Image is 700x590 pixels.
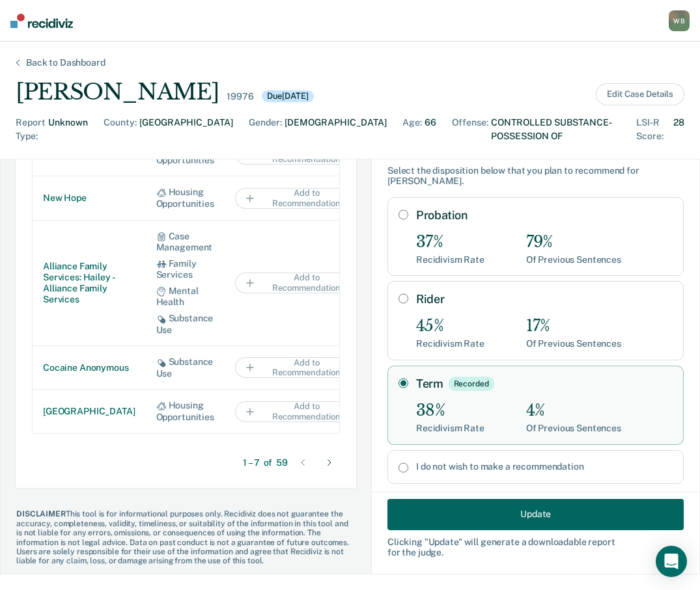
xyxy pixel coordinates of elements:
div: [DEMOGRAPHIC_DATA] [285,116,387,143]
div: [PERSON_NAME] [16,79,219,105]
div: Unknown [48,116,88,143]
div: Age : [402,116,422,143]
div: Select the disposition below that you plan to recommend for [PERSON_NAME] . [387,165,684,187]
div: This tool is for informational purposes only. Recidiviz does not guarantee the accuracy, complete... [1,509,371,565]
div: Substance Use [156,356,214,379]
div: Mental Health [156,286,214,308]
label: Probation [416,208,673,222]
div: Due [DATE] [262,90,314,102]
div: 38% [416,401,484,420]
div: 28 [673,116,684,143]
div: Back to Dashboard [10,57,121,68]
div: 37% [416,233,484,252]
div: 79% [526,233,621,252]
div: [GEOGRAPHIC_DATA] [43,406,135,417]
button: WB [669,10,690,31]
label: Rider [416,292,673,306]
button: Add to Recommendation [235,357,365,378]
span: DISCLAIMER [16,509,66,518]
div: Family Services [156,258,214,280]
label: I do not wish to make a recommendation [416,461,673,472]
span: of [264,457,273,468]
div: Recidivism Rate [416,423,484,434]
button: Edit Case Details [596,83,684,105]
div: 1 – 7 59 [243,457,288,468]
div: Offense : [452,116,488,143]
div: Case Management [156,231,214,253]
div: W B [669,10,690,31]
div: 66 [425,116,436,143]
img: Recidiviz [10,14,73,28]
div: County : [104,116,137,143]
div: 17% [526,317,621,336]
button: Add to Recommendation [235,273,365,293]
div: Housing Opportunities [156,400,214,422]
div: LSI-R Score : [636,116,671,143]
div: Alliance Family Services: Hailey - Alliance Family Services [43,261,135,304]
div: Housing Opportunities [156,187,214,209]
div: Substance Use [156,313,214,335]
div: Of Previous Sentences [526,338,621,349]
div: New Hope [43,193,135,204]
label: Term [416,377,673,391]
div: Clicking " Update " will generate a downloadable report for the judge. [387,536,684,558]
button: Add to Recommendation [235,401,365,422]
div: 19976 [227,91,253,102]
div: Open Intercom Messenger [656,546,687,577]
div: 4% [526,401,621,420]
div: CONTROLLED SUBSTANCE-POSSESSION OF [491,116,621,143]
div: 45% [416,317,484,336]
div: Of Previous Sentences [526,423,621,434]
button: Update [387,498,684,530]
div: Recorded [449,377,494,391]
div: Gender : [249,116,282,143]
div: Cocaine Anonymous [43,362,135,373]
div: Recidivism Rate [416,254,484,265]
div: Report Type : [16,116,46,143]
div: Recidivism Rate [416,338,484,349]
button: Add to Recommendation [235,188,365,209]
div: [GEOGRAPHIC_DATA] [139,116,233,143]
div: Of Previous Sentences [526,254,621,265]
